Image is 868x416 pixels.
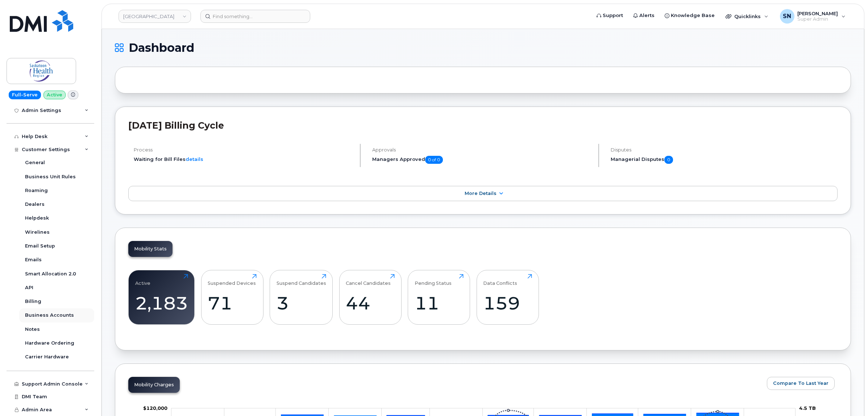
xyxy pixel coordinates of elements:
div: Pending Status [415,274,452,286]
div: Active [135,274,150,286]
li: Waiting for Bill Files [134,156,354,163]
a: Cancel Candidates44 [346,274,395,320]
tspan: 4.5 TB [799,405,816,411]
div: 159 [483,292,532,314]
div: Suspended Devices [208,274,256,286]
span: More Details [465,191,497,196]
h4: Approvals [372,147,592,153]
div: Data Conflicts [483,274,517,286]
div: 3 [277,292,326,314]
h4: Disputes [611,147,838,153]
iframe: Messenger Launcher [836,384,863,411]
a: details [186,156,203,162]
g: $0 [143,405,167,411]
div: 11 [415,292,464,314]
div: Cancel Candidates [346,274,391,286]
div: 44 [346,292,395,314]
div: 71 [208,292,257,314]
div: 2,183 [135,292,188,314]
a: Active2,183 [135,274,188,320]
h2: [DATE] Billing Cycle [128,120,838,131]
span: 0 [664,156,673,164]
span: Dashboard [129,42,194,53]
tspan: $120,000 [143,405,167,411]
a: Pending Status11 [415,274,464,320]
h4: Process [134,147,354,153]
h5: Managerial Disputes [611,156,838,164]
h5: Managers Approved [372,156,592,164]
div: Suspend Candidates [277,274,326,286]
a: Suspended Devices71 [208,274,257,320]
a: Data Conflicts159 [483,274,532,320]
span: 0 of 0 [425,156,443,164]
span: Compare To Last Year [773,380,828,387]
a: Suspend Candidates3 [277,274,326,320]
button: Compare To Last Year [767,377,835,390]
